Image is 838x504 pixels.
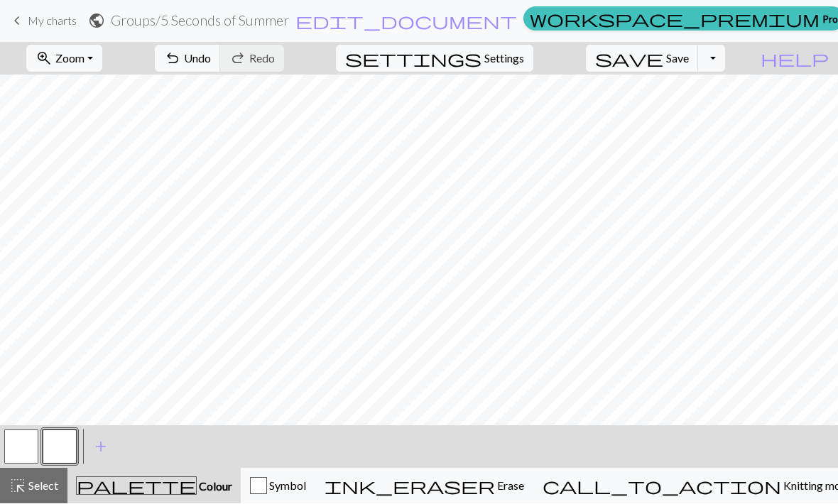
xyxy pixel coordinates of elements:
span: palette [77,476,196,496]
span: call_to_action [543,476,781,496]
span: save [595,49,663,69]
button: Colour [67,469,241,504]
span: Settings [484,50,524,67]
span: help [761,49,829,69]
span: add [92,437,109,457]
span: Select [26,479,58,493]
button: Symbol [241,469,315,504]
a: My charts [9,9,77,33]
span: public [88,11,105,31]
span: keyboard_arrow_left [9,11,26,31]
button: SettingsSettings [336,45,533,72]
span: Save [666,52,689,65]
button: Save [586,45,699,72]
span: undo [164,49,181,69]
span: settings [345,49,481,69]
span: My charts [28,14,77,28]
span: Colour [197,480,232,493]
button: Zoom [26,45,102,72]
span: Symbol [267,479,306,493]
i: Settings [345,50,481,67]
span: highlight_alt [9,476,26,496]
button: Erase [315,469,533,504]
span: Erase [495,479,524,493]
span: edit_document [295,11,517,31]
span: Undo [184,52,211,65]
span: Zoom [55,52,85,65]
span: workspace_premium [530,9,820,29]
span: ink_eraser [325,476,495,496]
h2: Groups / 5 Seconds of Summer [111,13,289,29]
button: Undo [155,45,221,72]
span: zoom_in [36,49,53,69]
